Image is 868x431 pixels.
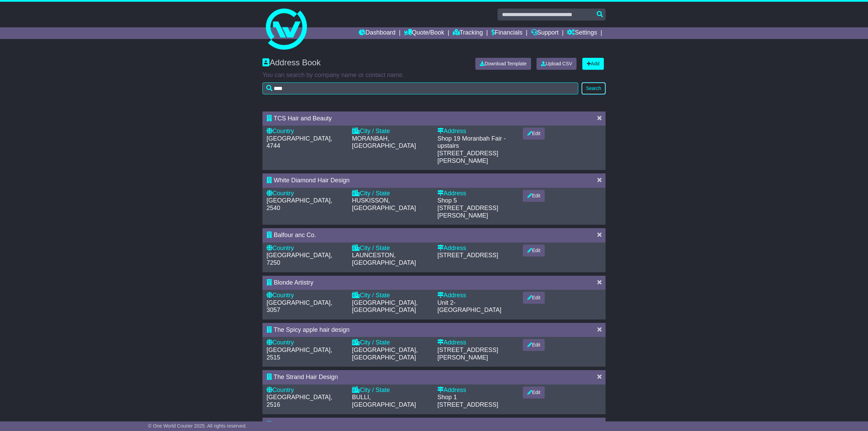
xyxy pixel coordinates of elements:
button: Edit [523,292,545,304]
div: Address [437,128,516,135]
p: You can search by company name or contact name. [262,71,606,79]
div: Country [267,245,345,252]
span: HUSKISSON, [GEOGRAPHIC_DATA] [352,197,416,211]
span: Blonde Artistry [274,279,313,286]
button: Edit [523,387,545,399]
span: © One World Courier 2025. All rights reserved. [148,423,247,429]
div: Country [267,387,345,394]
span: Unit 2-[GEOGRAPHIC_DATA] [437,299,501,314]
span: MORANBAH, [GEOGRAPHIC_DATA] [352,135,416,149]
span: [GEOGRAPHIC_DATA], 7250 [267,252,332,266]
div: Country [267,128,345,135]
a: Tracking [453,27,483,39]
span: BULLI, [GEOGRAPHIC_DATA] [352,394,416,408]
div: Address [437,339,516,347]
a: Settings [567,27,597,39]
div: City / State [352,339,431,347]
div: Address [437,245,516,252]
span: Shop 1 [STREET_ADDRESS] [437,394,498,408]
span: [STREET_ADDRESS][PERSON_NAME] [437,150,498,164]
button: Edit [523,190,545,202]
button: Edit [523,128,545,140]
div: Address [437,190,516,197]
span: Silk and Stone [274,421,313,428]
span: [STREET_ADDRESS][PERSON_NAME] [437,205,498,219]
span: The Spicy apple hair design [274,326,350,333]
span: [GEOGRAPHIC_DATA], [GEOGRAPHIC_DATA] [352,347,418,361]
div: City / State [352,190,431,197]
a: Financials [491,27,523,39]
div: City / State [352,245,431,252]
span: White Diamond Hair Design [274,177,350,184]
a: Download Template [475,58,531,70]
div: Country [267,292,345,299]
div: Address [437,292,516,299]
span: [STREET_ADDRESS] [437,252,498,259]
span: Balfour anc Co. [274,232,316,238]
span: [GEOGRAPHIC_DATA], 2515 [267,347,332,361]
button: Edit [523,339,545,351]
span: LAUNCESTON, [GEOGRAPHIC_DATA] [352,252,416,266]
div: Address Book [259,58,470,70]
a: Add [582,58,604,70]
div: City / State [352,387,431,394]
div: Country [267,190,345,197]
span: [GEOGRAPHIC_DATA], [GEOGRAPHIC_DATA] [352,299,418,314]
div: City / State [352,292,431,299]
a: Upload CSV [537,58,577,70]
span: Shop 5 [437,197,457,204]
a: Dashboard [359,27,395,39]
span: [GEOGRAPHIC_DATA], 2540 [267,197,332,211]
span: The Strand Hair Design [274,374,338,380]
span: [STREET_ADDRESS][PERSON_NAME] [437,347,498,361]
a: Quote/Book [404,27,444,39]
div: Address [437,387,516,394]
span: [GEOGRAPHIC_DATA], 2516 [267,394,332,408]
span: Shop 19 Moranbah Fair - upstairs [437,135,506,149]
div: City / State [352,128,431,135]
button: Edit [523,245,545,257]
span: [GEOGRAPHIC_DATA], 3057 [267,299,332,314]
button: Search [582,82,606,94]
span: [GEOGRAPHIC_DATA], 4744 [267,135,332,149]
div: Country [267,339,345,347]
span: TCS Hair and Beauty [274,115,332,122]
a: Support [531,27,559,39]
